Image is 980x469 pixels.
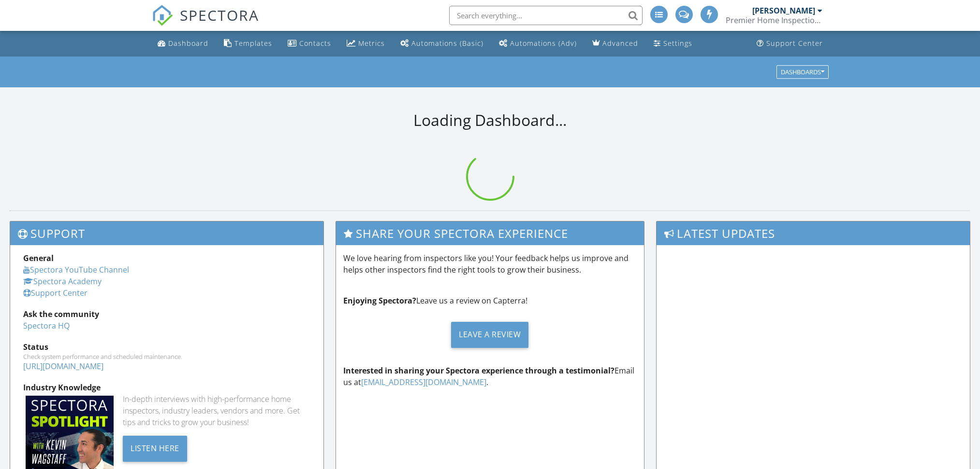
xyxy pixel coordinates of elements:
[396,35,487,53] a: Automations (Basic)
[123,436,187,462] div: Listen Here
[343,35,389,53] a: Metrics
[449,6,643,25] input: Search everything...
[123,393,310,428] div: In-depth interviews with high-performance home inspectors, industry leaders, vendors and more. Ge...
[23,382,310,393] div: Industry Knowledge
[168,39,208,48] div: Dashboard
[284,35,335,53] a: Contacts
[23,353,310,360] div: Check system performance and scheduled maintenance.
[343,365,636,388] p: Email us at .
[299,39,331,48] div: Contacts
[361,377,486,387] a: [EMAIL_ADDRESS][DOMAIN_NAME]
[23,308,310,320] div: Ask the community
[234,39,272,48] div: Templates
[343,295,636,306] p: Leave us a review on Capterra!
[10,221,323,245] h3: Support
[451,322,528,348] div: Leave a Review
[752,6,815,15] div: [PERSON_NAME]
[602,39,638,48] div: Advanced
[180,5,259,25] span: SPECTORA
[152,13,259,33] a: SPECTORA
[220,35,276,53] a: Templates
[726,15,822,25] div: Premier Home Inspection Chicago LLC Lic#451.001387
[588,35,642,53] a: Advanced
[411,39,483,48] div: Automations (Basic)
[781,69,824,75] div: Dashboards
[23,264,129,275] a: Spectora YouTube Channel
[358,39,385,48] div: Metrics
[152,5,173,26] img: The Best Home Inspection Software - Spectora
[343,295,416,306] strong: Enjoying Spectora?
[23,276,102,287] a: Spectora Academy
[123,442,187,453] a: Listen Here
[154,35,212,53] a: Dashboard
[753,35,827,53] a: Support Center
[766,39,823,48] div: Support Center
[776,65,829,79] button: Dashboards
[23,341,310,353] div: Status
[23,253,54,263] strong: General
[495,35,581,53] a: Automations (Advanced)
[23,361,103,372] a: [URL][DOMAIN_NAME]
[343,365,614,376] strong: Interested in sharing your Spectora experience through a testimonial?
[510,39,577,48] div: Automations (Adv)
[663,39,692,48] div: Settings
[23,320,70,331] a: Spectora HQ
[343,252,636,276] p: We love hearing from inspectors like you! Your feedback helps us improve and helps other inspecto...
[657,221,970,245] h3: Latest Updates
[23,288,88,298] a: Support Center
[650,35,696,53] a: Settings
[343,314,636,355] a: Leave a Review
[336,221,644,245] h3: Share Your Spectora Experience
